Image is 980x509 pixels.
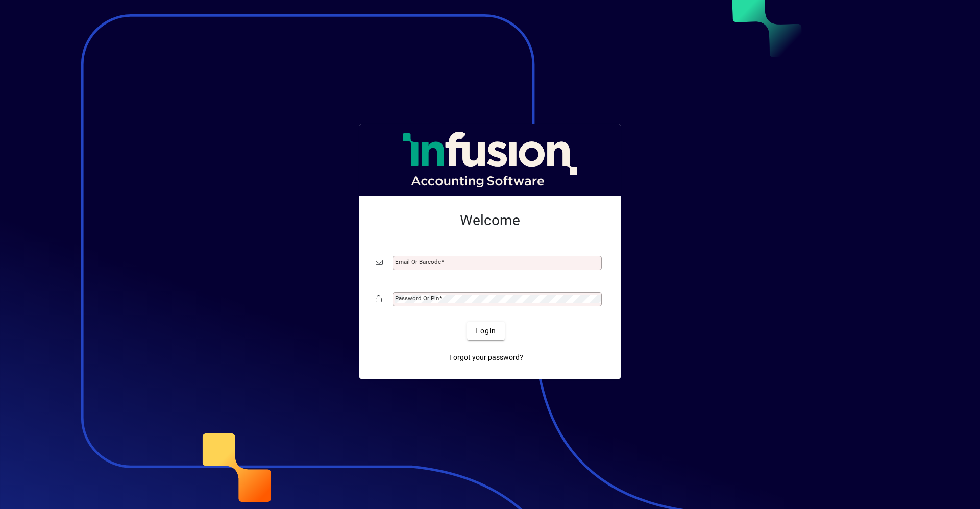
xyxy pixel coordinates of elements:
[467,322,504,340] button: Login
[449,352,523,363] span: Forgot your password?
[475,326,496,336] span: Login
[445,348,527,367] a: Forgot your password?
[395,295,439,302] mat-label: Password or Pin
[395,258,441,265] mat-label: Email or Barcode
[376,212,604,229] h2: Welcome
